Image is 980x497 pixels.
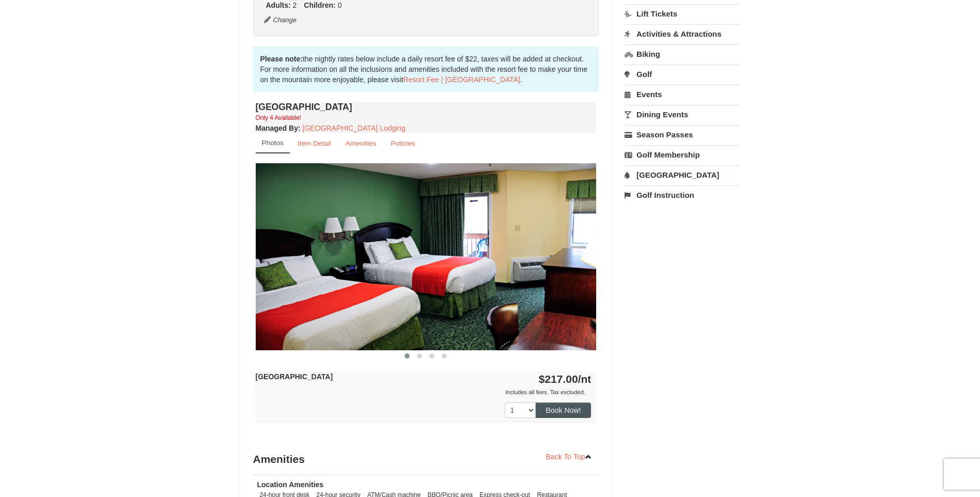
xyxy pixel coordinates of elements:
[257,480,324,489] strong: Location Amenities
[391,139,415,147] small: Policies
[256,163,597,350] img: 18876286-41-233aa5f3.jpg
[539,449,599,464] a: Back To Top
[256,124,298,132] span: Managed By
[539,373,592,385] strong: $217.00
[303,124,406,132] a: [GEOGRAPHIC_DATA] Lodging
[256,387,592,397] div: Includes all fees. Tax excluded.
[256,372,333,381] strong: [GEOGRAPHIC_DATA]
[298,139,331,147] small: Item Detail
[625,125,740,144] a: Season Passes
[256,124,301,132] strong: :
[625,165,740,184] a: [GEOGRAPHIC_DATA]
[403,75,520,84] a: Resort Fee | [GEOGRAPHIC_DATA]
[304,1,335,9] strong: Children:
[625,44,740,64] a: Biking
[536,402,592,418] button: Book Now!
[338,1,342,9] span: 0
[384,133,422,153] a: Policies
[625,105,740,124] a: Dining Events
[625,4,740,23] a: Lift Tickets
[262,139,284,147] small: Photos
[339,133,383,153] a: Amenities
[253,449,599,470] h3: Amenities
[578,373,592,385] span: /nt
[263,14,298,26] button: Change
[253,46,599,92] div: the nightly rates below include a daily resort fee of $22, taxes will be added at checkout. For m...
[625,24,740,43] a: Activities & Attractions
[256,133,290,153] a: Photos
[625,145,740,164] a: Golf Membership
[256,102,597,112] h4: [GEOGRAPHIC_DATA]
[625,65,740,84] a: Golf
[625,185,740,205] a: Golf Instruction
[291,133,338,153] a: Item Detail
[293,1,297,9] span: 2
[625,85,740,104] a: Events
[266,1,291,9] strong: Adults:
[346,139,377,147] small: Amenities
[256,114,301,121] small: Only 4 Available!
[260,55,303,63] strong: Please note:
